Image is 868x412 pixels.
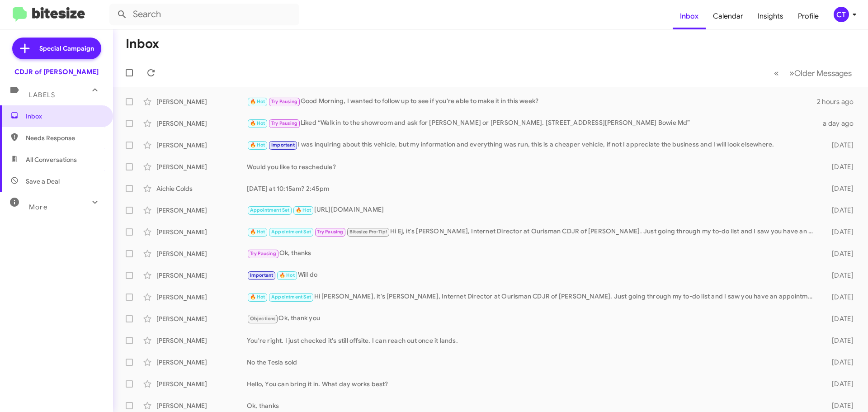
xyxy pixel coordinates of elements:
span: « [774,67,779,79]
div: Liked “Walk in to the showroom and ask for [PERSON_NAME] or [PERSON_NAME]. [STREET_ADDRESS][PERSO... [247,118,817,128]
div: [DATE] [817,379,861,388]
span: Bitesize Pro-Tip! [349,229,387,235]
span: Older Messages [794,68,852,78]
div: [DATE] [817,271,861,280]
span: 🔥 Hot [250,142,265,148]
span: 🔥 Hot [250,229,265,235]
div: [DATE] [817,358,861,367]
div: Ok, thanks [247,248,817,259]
div: CT [834,7,849,22]
div: a day ago [817,119,861,128]
span: Inbox [26,112,103,121]
span: Appointment Set [250,207,290,213]
span: » [789,67,794,79]
span: All Conversations [26,155,77,164]
div: [DATE] [817,401,861,410]
span: More [29,203,47,211]
span: 🔥 Hot [250,294,265,300]
nav: Page navigation example [769,64,857,82]
div: No the Tesla sold [247,358,817,367]
div: [PERSON_NAME] [156,271,247,280]
div: [PERSON_NAME] [156,401,247,410]
div: Hello, You can bring it in. What day works best? [247,379,817,388]
button: CT [826,7,858,22]
div: 2 hours ago [817,97,861,106]
div: Hi [PERSON_NAME], it's [PERSON_NAME], Internet Director at Ourisman CDJR of [PERSON_NAME]. Just g... [247,292,817,302]
span: Special Campaign [39,44,94,53]
div: Ok, thank you [247,313,817,324]
span: 🔥 Hot [250,99,265,104]
button: Next [784,64,857,82]
span: Important [250,272,274,278]
div: [DATE] at 10:15am? 2:45pm [247,184,817,193]
div: [DATE] [817,293,861,302]
div: [DATE] [817,141,861,150]
h1: Inbox [126,37,159,51]
a: Calendar [706,3,750,29]
div: [PERSON_NAME] [156,314,247,323]
div: [PERSON_NAME] [156,141,247,150]
div: [PERSON_NAME] [156,293,247,302]
span: Try Pausing [250,251,276,256]
div: [PERSON_NAME] [156,358,247,367]
div: [PERSON_NAME] [156,336,247,345]
span: Important [271,142,295,148]
a: Insights [750,3,791,29]
span: Save a Deal [26,177,60,186]
div: [PERSON_NAME] [156,379,247,388]
div: [DATE] [817,206,861,215]
span: Try Pausing [271,120,297,126]
span: Appointment Set [271,294,311,300]
div: Aichie Colds [156,184,247,193]
span: 🔥 Hot [250,120,265,126]
div: [URL][DOMAIN_NAME] [247,205,817,215]
div: Would you like to reschedule? [247,162,817,171]
div: [DATE] [817,336,861,345]
div: [PERSON_NAME] [156,97,247,106]
div: CDJR of [PERSON_NAME] [14,67,99,76]
input: Search [109,4,299,25]
div: [PERSON_NAME] [156,227,247,237]
span: Labels [29,91,55,99]
div: Will do [247,270,817,280]
div: [PERSON_NAME] [156,119,247,128]
a: Inbox [673,3,706,29]
span: Appointment Set [271,229,311,235]
div: [PERSON_NAME] [156,249,247,258]
div: [DATE] [817,249,861,258]
span: Objections [250,316,276,322]
div: Good Morning, I wanted to follow up to see if you're able to make it in this week? [247,96,817,107]
div: I was inquiring about this vehicle, but my information and everything was run, this is a cheaper ... [247,140,817,150]
div: [PERSON_NAME] [156,206,247,215]
div: [DATE] [817,184,861,193]
span: Try Pausing [317,229,343,235]
span: 🔥 Hot [296,207,311,213]
div: Ok, thanks [247,401,817,410]
a: Special Campaign [12,38,101,59]
button: Previous [769,64,784,82]
div: [DATE] [817,314,861,323]
div: You're right. I just checked it's still offsite. I can reach out once it lands. [247,336,817,345]
span: Try Pausing [271,99,297,104]
div: [DATE] [817,162,861,171]
div: [DATE] [817,227,861,237]
a: Profile [791,3,826,29]
span: 🔥 Hot [279,272,295,278]
span: Needs Response [26,133,103,142]
div: [PERSON_NAME] [156,162,247,171]
div: Hi Ej, it's [PERSON_NAME], Internet Director at Ourisman CDJR of [PERSON_NAME]. Just going throug... [247,227,817,237]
